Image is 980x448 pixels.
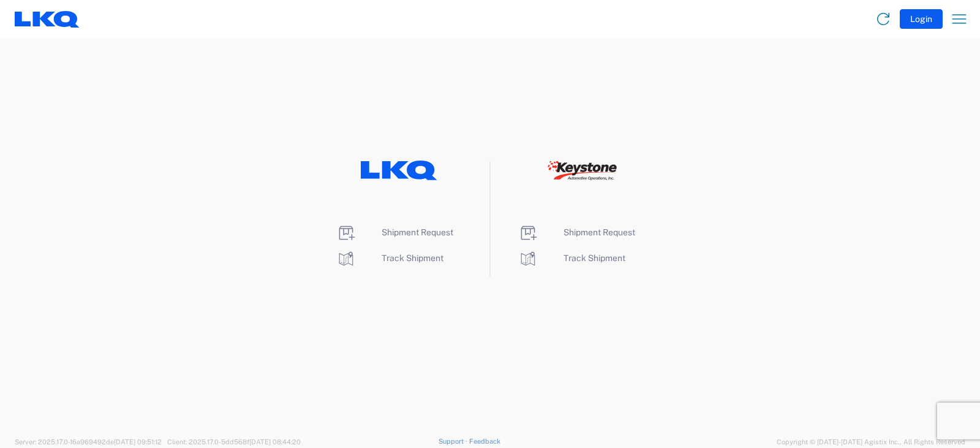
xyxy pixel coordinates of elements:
[563,253,625,263] span: Track Shipment
[336,227,453,237] a: Shipment Request
[439,438,469,445] a: Support
[336,253,443,263] a: Track Shipment
[469,438,500,445] a: Feedback
[249,438,301,446] span: [DATE] 08:44:20
[114,438,162,446] span: [DATE] 09:51:12
[777,436,965,447] span: Copyright © [DATE]-[DATE] Agistix Inc., All Rights Reserved
[518,253,625,263] a: Track Shipment
[382,253,443,263] span: Track Shipment
[382,227,453,237] span: Shipment Request
[563,227,635,237] span: Shipment Request
[167,438,301,446] span: Client: 2025.17.0-5dd568f
[15,438,162,446] span: Server: 2025.17.0-16a969492de
[900,9,943,29] button: Login
[518,227,635,237] a: Shipment Request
